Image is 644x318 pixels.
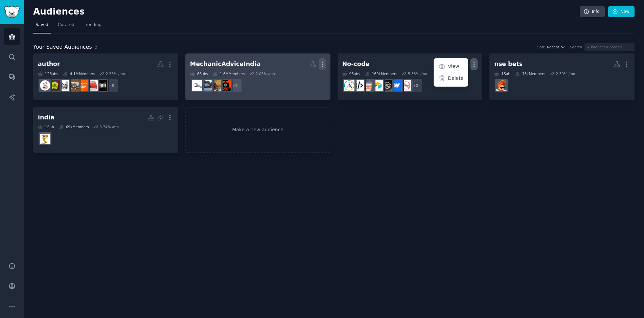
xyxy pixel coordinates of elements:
[38,124,54,129] div: 1 Sub
[33,107,178,153] a: india1Sub69kMembers3.74% /moIndiaBusiness
[68,80,79,91] img: authors
[99,124,119,129] div: 3.74 % /mo
[537,45,545,49] div: Sort
[190,71,208,76] div: 6 Sub s
[33,53,178,100] a: author12Subs4.1MMembers2.36% /mo+5AuthorAllyNewAuthorKDPauthorspublishingselfpublishwriting
[63,71,95,76] div: 4.1M Members
[494,71,510,76] div: 1 Sub
[38,71,58,76] div: 12 Sub s
[448,63,459,70] p: View
[435,60,467,74] a: View
[338,53,483,100] a: No-codeViewDelete9Subs160kMembers5.38% /mo+2nocodewebflowNoCodeSaaSAirtablenocodelowcodeNoCodeMov...
[515,71,545,76] div: 78k Members
[363,80,373,91] img: nocodelowcode
[608,6,635,18] a: New
[201,80,212,91] img: CarsIndia
[489,53,635,100] a: nse bets1Sub78kMembers2.39% /moNSEbets
[584,43,635,51] input: Audience/Subreddit
[580,6,605,18] a: Info
[33,20,51,33] a: Saved
[547,45,559,49] span: Recent
[391,80,402,91] img: webflow
[38,113,54,122] div: india
[4,6,20,18] img: GummySearch logo
[94,44,98,50] span: 5
[38,60,60,68] div: author
[185,107,330,153] a: Make a new audience
[59,80,69,91] img: publishing
[220,80,231,91] img: Dashcamindia
[547,45,565,49] button: Recent
[344,80,354,91] img: Adalo
[97,80,107,91] img: AuthorAlly
[448,75,463,82] p: Delete
[401,80,411,91] img: nocode
[104,78,118,93] div: + 5
[185,53,330,100] a: MechanicAdviceIndia6Subs1.6MMembers2.03% /mo+2DashcamindiaindianbikesCarsIndiaMechanicAdviceIndia
[87,80,98,91] img: NewAuthor
[408,71,427,76] div: 5.38 % /mo
[49,80,60,91] img: selfpublish
[106,71,125,76] div: 2.36 % /mo
[496,80,507,91] img: NSEbets
[570,45,582,49] div: Search
[353,80,364,91] img: NoCodeMovement
[84,22,101,28] span: Trending
[40,134,50,144] img: IndiaBusiness
[78,80,88,91] img: KDP
[192,80,202,91] img: MechanicAdviceIndia
[190,60,260,68] div: MechanicAdviceIndia
[342,71,360,76] div: 9 Sub s
[58,22,74,28] span: Curated
[372,80,383,91] img: Airtable
[494,60,523,68] div: nse bets
[33,6,580,17] h2: Audiences
[36,22,48,28] span: Saved
[556,71,575,76] div: 2.39 % /mo
[82,20,104,33] a: Trending
[33,43,92,51] span: Your Saved Audiences
[409,78,423,93] div: + 2
[382,80,392,91] img: NoCodeSaaS
[59,124,89,129] div: 69k Members
[342,60,370,68] div: No-code
[256,71,275,76] div: 2.03 % /mo
[40,80,50,91] img: writing
[228,78,242,93] div: + 2
[365,71,397,76] div: 160k Members
[55,20,77,33] a: Curated
[211,80,221,91] img: indianbikes
[213,71,245,76] div: 1.6M Members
